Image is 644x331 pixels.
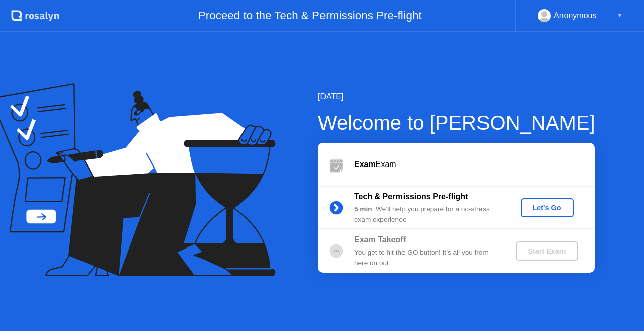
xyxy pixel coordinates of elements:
div: Start Exam [520,247,574,255]
div: : We’ll help you prepare for a no-stress exam experience [354,204,499,225]
b: Tech & Permissions Pre-flight [354,192,468,201]
b: Exam Takeoff [354,235,406,244]
div: Welcome to [PERSON_NAME] [318,108,595,138]
button: Start Exam [516,241,578,261]
b: Exam [354,160,376,169]
b: 5 min [354,205,372,213]
button: Let's Go [521,198,574,217]
div: You get to hit the GO button! It’s all you from here on out [354,247,499,268]
div: ▼ [617,9,622,22]
div: Anonymous [554,9,597,22]
div: [DATE] [318,91,595,103]
div: Let's Go [525,204,570,212]
div: Exam [354,158,595,171]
